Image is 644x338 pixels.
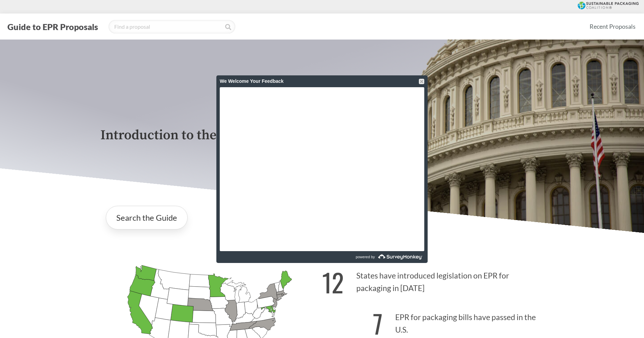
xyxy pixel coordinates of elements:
[322,263,344,301] strong: 12
[356,251,375,263] span: powered by
[5,21,100,32] button: Guide to EPR Proposals
[106,206,188,230] a: Search the Guide
[100,128,544,143] p: Introduction to the Guide for EPR Proposals
[587,19,639,34] a: Recent Proposals
[322,259,544,301] p: States have introduced legislation on EPR for packaging in [DATE]
[220,75,424,87] div: We Welcome Your Feedback
[323,251,424,263] a: powered by
[109,20,235,33] input: Find a proposal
